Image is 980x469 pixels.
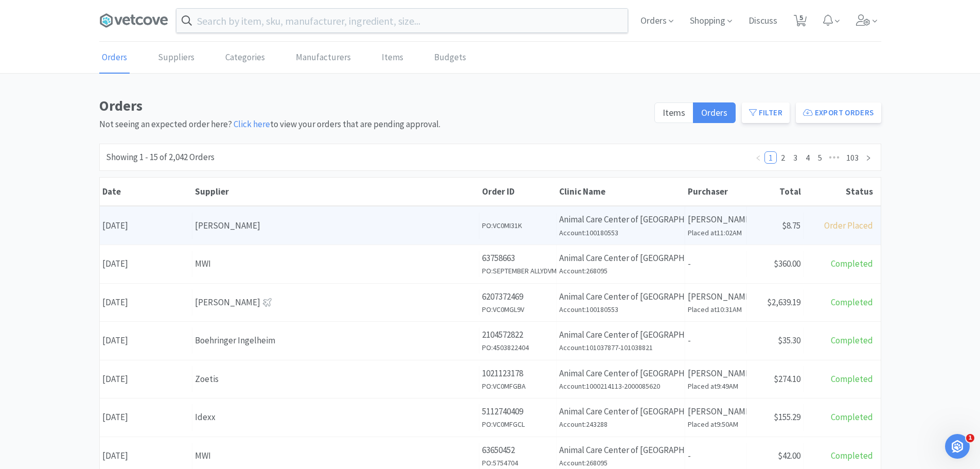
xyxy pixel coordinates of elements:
h6: Placed at 11:02AM [688,227,744,238]
span: ••• [826,151,843,164]
div: Supplier [195,186,477,197]
a: Discuss [744,16,781,26]
i: icon: right [865,155,871,161]
div: Idexx [195,410,476,424]
h6: Account: 268095 [559,457,682,468]
a: Suppliers [155,42,197,74]
a: Click here [234,118,270,130]
div: [DATE] [100,327,192,354]
div: [PERSON_NAME] [195,219,476,233]
div: [DATE] [100,251,192,277]
span: Order Placed [824,220,873,231]
a: Categories [223,42,268,74]
span: Items [663,107,685,118]
div: Total [750,186,801,197]
input: Search by item, sku, manufacturer, ingredient, size... [176,9,628,32]
a: 2 [777,152,789,163]
h6: Account: 1000214113-2000085620 [559,380,682,392]
div: Zoetis [195,372,476,386]
a: Manufacturers [293,42,353,74]
h6: PO: VC0MI31K [482,220,554,231]
a: Budgets [432,42,469,74]
p: 63650452 [482,443,554,457]
h6: Account: 101037877-101038821 [559,342,682,353]
li: 103 [843,151,862,164]
h6: Placed at 9:50AM [688,419,744,430]
a: 1 [765,152,776,163]
div: Boehringer Ingelheim [195,334,476,348]
span: $360.00 [774,258,800,269]
div: Date [102,186,190,197]
span: $155.29 [774,411,800,423]
div: [DATE] [100,404,192,430]
p: Animal Care Center of [GEOGRAPHIC_DATA] [559,405,682,419]
li: Previous Page [752,151,764,164]
div: MWI [195,449,476,463]
a: 5 [814,152,826,163]
div: Clinic Name [559,186,683,197]
span: Completed [831,450,873,461]
h6: PO: 5754704 [482,457,554,468]
p: 6207372469 [482,290,554,304]
h1: Orders [99,94,648,117]
h6: Account: 100180553 [559,304,682,315]
span: $2,639.19 [767,297,800,308]
li: 4 [801,151,814,164]
span: Completed [831,258,873,269]
h6: PO: VC0MFGCL [482,419,554,430]
p: 2104572822 [482,328,554,342]
span: $42.00 [778,450,800,461]
span: Completed [831,335,873,346]
li: 5 [814,151,826,164]
li: 2 [777,151,789,164]
p: Animal Care Center of [GEOGRAPHIC_DATA] [559,367,682,380]
span: Completed [831,373,873,385]
span: 1 [966,434,974,442]
p: - [688,449,744,463]
p: - [688,257,744,271]
p: [PERSON_NAME] [688,405,744,419]
p: Animal Care Center of [GEOGRAPHIC_DATA] [559,213,682,227]
h6: PO: 4503822404 [482,342,554,353]
p: Animal Care Center of [GEOGRAPHIC_DATA] [559,251,682,265]
h6: PO: VC0MGL9V [482,304,554,315]
div: MWI [195,257,476,271]
div: Not seeing an expected order here? to view your orders that are pending approval. [99,94,648,131]
p: Animal Care Center of [GEOGRAPHIC_DATA] [559,328,682,342]
p: [PERSON_NAME] [688,213,744,227]
span: $35.30 [778,335,800,346]
p: 63758663 [482,251,554,265]
div: Showing 1 - 15 of 2,042 Orders [106,150,215,164]
div: [DATE] [100,443,192,469]
p: - [688,334,744,348]
a: Orders [99,42,130,74]
p: [PERSON_NAME] [688,367,744,380]
a: 3 [790,152,801,163]
div: Status [806,186,873,197]
span: Orders [701,107,727,118]
h6: Account: 243288 [559,419,682,430]
h6: Placed at 9:49AM [688,380,744,392]
button: Filter [742,102,790,123]
i: icon: left [755,155,761,161]
div: Purchaser [688,186,744,197]
h6: PO: SEPTEMBER ALLYDVM SOFTWARE [482,265,554,276]
a: 5 [790,18,811,27]
p: Animal Care Center of [GEOGRAPHIC_DATA] [559,443,682,457]
li: 1 [764,151,777,164]
span: $8.75 [782,220,800,231]
button: Export Orders [796,102,881,123]
a: Items [379,42,406,74]
a: 103 [843,152,862,163]
li: 3 [789,151,801,164]
p: [PERSON_NAME] [688,290,744,304]
a: 4 [802,152,813,163]
iframe: Intercom live chat [945,434,970,459]
div: [DATE] [100,213,192,239]
span: Completed [831,411,873,423]
p: 1021123178 [482,367,554,380]
li: Next Page [862,151,875,164]
p: 5112740409 [482,405,554,419]
h6: PO: VC0MFGBA [482,380,554,392]
h6: Account: 100180553 [559,227,682,238]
